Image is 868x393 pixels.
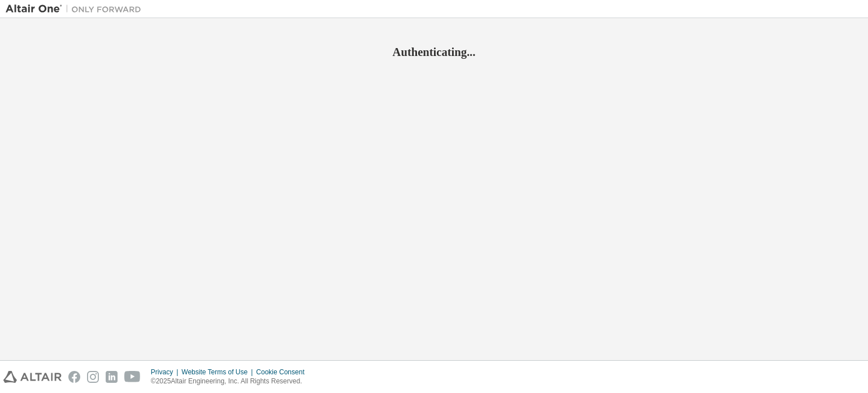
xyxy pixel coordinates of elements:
[151,377,311,386] p: © 2025 Altair Engineering, Inc. All Rights Reserved.
[68,371,80,383] img: facebook.svg
[124,371,141,383] img: youtube.svg
[87,371,99,383] img: instagram.svg
[6,45,862,59] h2: Authenticating...
[106,371,118,383] img: linkedin.svg
[3,371,62,383] img: altair_logo.svg
[6,3,147,15] img: Altair One
[256,368,311,377] div: Cookie Consent
[151,368,181,377] div: Privacy
[181,368,256,377] div: Website Terms of Use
